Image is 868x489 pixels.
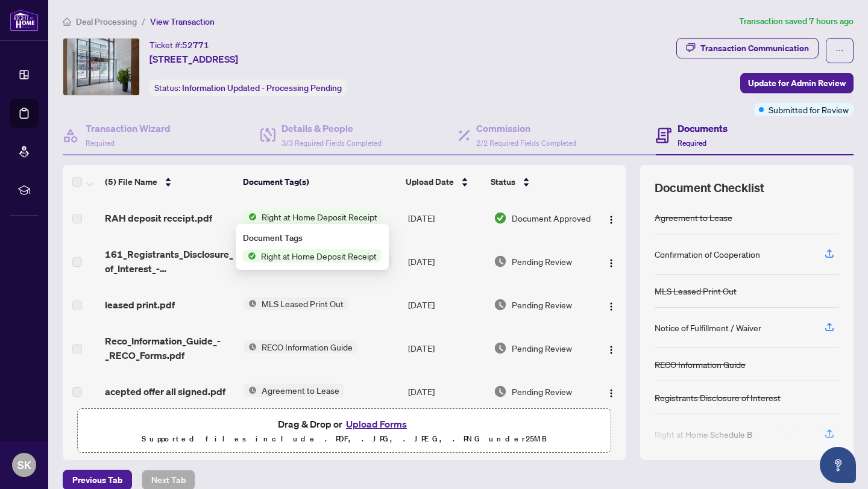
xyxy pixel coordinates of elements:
img: Document Status [494,298,507,311]
th: Status [486,165,592,199]
img: Logo [606,388,616,398]
button: Logo [602,338,621,358]
span: Information Updated - Processing Pending [182,83,342,93]
span: Required [678,139,706,148]
img: Status Icon [244,297,257,310]
button: Open asap [820,447,856,483]
button: Logo [602,208,621,228]
td: [DATE] [403,324,489,372]
span: 161_Registrants_Disclosure_of_Interest_-_Disposition_of_Property_-_PropTx-[PERSON_NAME].pdf [105,247,233,276]
span: Required [86,139,115,148]
h4: Details & People [281,121,382,135]
span: Submitted for Review [769,103,849,116]
span: Drag & Drop orUpload FormsSupported files include .PDF, .JPG, .JPEG, .PNG under25MB [78,409,611,453]
th: Document Tag(s) [238,165,401,199]
div: Document Tags [243,231,382,244]
td: [DATE] [403,372,489,411]
button: Transaction Communication [676,38,819,58]
div: Registrants Disclosure of Interest [655,391,781,404]
button: Status IconMLS Leased Print Out [244,297,348,310]
span: RAH deposit receipt.pdf [105,211,212,225]
span: 2/2 Required Fields Completed [476,139,576,148]
img: Document Status [494,211,507,225]
img: Logo [606,258,616,268]
span: Agreement to Lease [257,384,344,397]
img: Logo [606,345,616,355]
th: (5) File Name [100,165,237,199]
button: Status IconRECO Information Guide [244,340,357,354]
span: Pending Review [512,341,572,355]
span: Reco_Information_Guide_-_RECO_Forms.pdf [105,334,233,363]
span: acepted offer all signed.pdf [105,384,225,399]
img: Document Status [494,341,507,355]
button: Upload Forms [342,416,410,432]
div: Confirmation of Cooperation [655,248,760,261]
span: Upload Date [406,175,454,188]
img: Status Icon [243,249,256,263]
span: Deal Processing [76,16,137,27]
span: Right at Home Deposit Receipt [257,210,382,223]
span: Drag & Drop or [278,416,410,432]
div: Transaction Communication [700,39,809,58]
h4: Documents [678,121,728,135]
div: Status: [149,79,347,96]
span: Document Checklist [655,179,764,196]
span: Document Approved [512,211,591,225]
div: Ticket #: [149,38,209,52]
img: logo [10,9,39,31]
span: Pending Review [512,385,572,398]
span: Status [491,175,515,188]
img: Status Icon [244,340,257,354]
span: 3/3 Required Fields Completed [281,139,382,148]
span: MLS Leased Print Out [257,297,348,310]
p: Supported files include .PDF, .JPG, .JPEG, .PNG under 25 MB [85,432,603,446]
td: [DATE] [403,199,489,237]
span: [STREET_ADDRESS] [149,52,238,66]
span: Update for Admin Review [748,73,846,93]
img: Logo [606,215,616,225]
img: IMG-W12383103_1.jpg [63,39,139,95]
span: Right at Home Deposit Receipt [256,249,382,263]
img: Document Status [494,385,507,398]
th: Upload Date [401,165,486,199]
button: Logo [602,382,621,401]
span: Pending Review [512,255,572,268]
li: / [142,14,145,28]
img: Logo [606,302,616,311]
h4: Commission [476,121,576,135]
span: SK [17,456,31,473]
div: Notice of Fulfillment / Waiver [655,321,761,334]
td: [DATE] [403,237,489,285]
button: Logo [602,295,621,314]
button: Update for Admin Review [740,73,854,93]
button: Status IconRight at Home Deposit Receipt [244,210,382,223]
button: Status IconAgreement to Lease [244,384,344,397]
h4: Transaction Wizard [86,121,171,135]
button: Logo [602,252,621,271]
span: View Transaction [150,16,215,27]
article: Transaction saved 7 hours ago [739,14,854,28]
span: RECO Information Guide [257,340,357,354]
span: 52771 [182,40,209,51]
div: Agreement to Lease [655,211,732,224]
img: Status Icon [244,384,257,397]
span: (5) File Name [105,175,157,188]
span: home [63,17,71,26]
span: Pending Review [512,298,572,311]
div: MLS Leased Print Out [655,284,737,297]
img: Document Status [494,255,507,268]
td: [DATE] [403,285,489,324]
span: leased print.pdf [105,297,175,312]
div: RECO Information Guide [655,358,746,371]
span: ellipsis [835,46,844,55]
img: Status Icon [244,210,257,223]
